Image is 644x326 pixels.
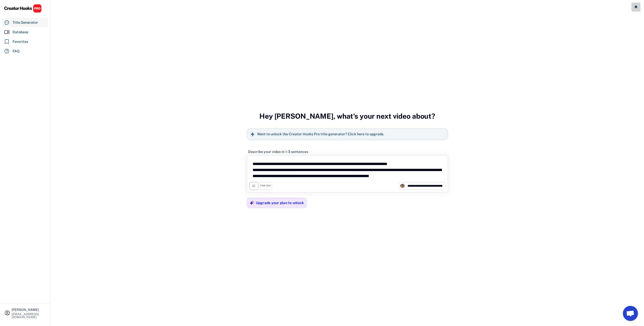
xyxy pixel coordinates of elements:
div: Favorites [13,39,28,44]
div: Database [13,29,28,35]
img: CHPRO%20Logo.svg [4,4,42,13]
div: Upgrade your plan to unlock [256,201,304,205]
div: FOR YOU [260,184,271,187]
div: Title Generator [13,20,38,25]
h3: Hey [PERSON_NAME], what's your next video about? [259,107,435,126]
img: channels4_profile.jpg [400,184,405,188]
div: FAQ [13,49,20,54]
a: Otwarty czat [623,306,638,321]
div: [EMAIL_ADDRESS][DOMAIN_NAME] [12,313,46,319]
div: Describe your video in 1-3 sentences [248,149,308,154]
div: [PERSON_NAME] [12,308,46,311]
h6: Want to unlock the Creator Hooks Pro title generator? Click here to upgrade. [257,132,384,137]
